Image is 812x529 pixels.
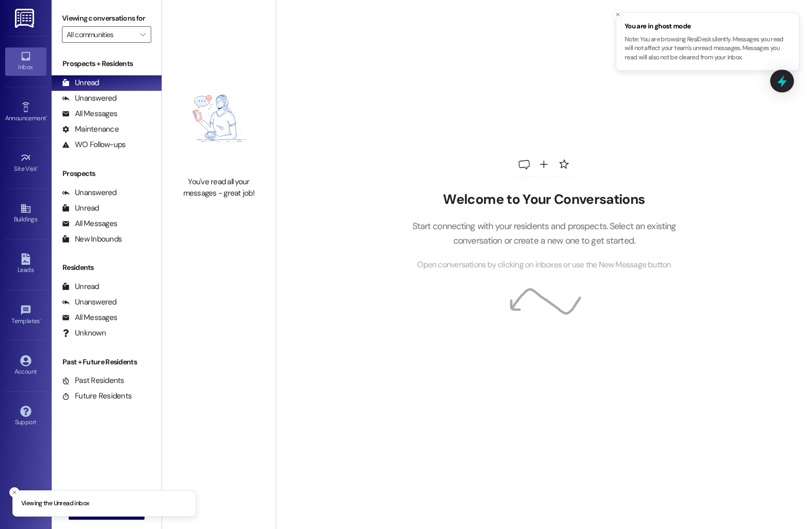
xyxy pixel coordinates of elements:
[52,58,162,69] div: Prospects + Residents
[62,312,117,323] div: All Messages
[173,66,264,171] img: empty-state
[40,316,41,323] span: •
[62,375,124,386] div: Past Residents
[62,281,99,292] div: Unread
[613,9,623,20] button: Close toast
[46,113,47,120] span: •
[5,250,46,278] a: Leads
[67,26,135,43] input: All communities
[21,499,89,508] p: Viewing the Unread inbox
[62,124,119,135] div: Maintenance
[62,93,117,104] div: Unanswered
[5,301,46,329] a: Templates •
[62,77,99,88] div: Unread
[62,139,125,150] div: WO Follow-ups
[173,177,264,199] div: You've read all your messages - great job!
[396,191,692,208] h2: Welcome to Your Conversations
[5,200,46,228] a: Buildings
[417,259,671,271] span: Open conversations by clicking on inboxes or use the New Message button
[5,149,46,177] a: Site Visit •
[5,352,46,380] a: Account
[5,403,46,430] a: Support
[62,391,132,402] div: Future Residents
[52,357,162,367] div: Past + Future Residents
[62,203,99,214] div: Unread
[15,9,36,28] img: ResiDesk Logo
[62,234,122,245] div: New Inbounds
[62,108,117,119] div: All Messages
[9,487,20,498] button: Close toast
[62,10,151,26] label: Viewing conversations for
[625,35,791,62] p: Note: You are browsing ResiDesk silently. Messages you read will not affect your team's unread me...
[52,262,162,273] div: Residents
[625,21,791,31] span: You are in ghost mode
[62,328,106,339] div: Unknown
[5,47,46,75] a: Inbox
[396,219,692,248] p: Start connecting with your residents and prospects. Select an existing conversation or create a n...
[62,187,117,198] div: Unanswered
[37,164,39,171] span: •
[62,218,117,229] div: All Messages
[52,168,162,179] div: Prospects
[62,297,117,308] div: Unanswered
[140,30,146,39] i: 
